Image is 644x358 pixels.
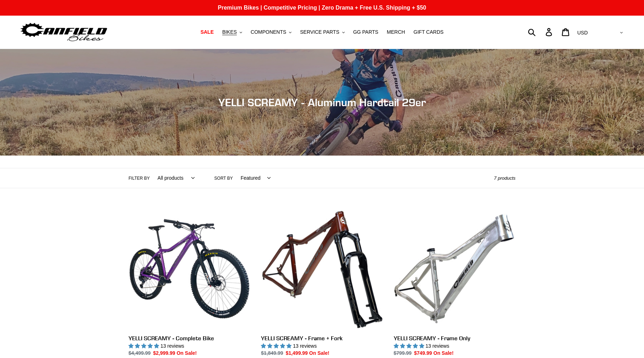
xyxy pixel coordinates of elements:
[20,21,108,43] img: Canfield Bikes
[219,27,246,37] button: BIKES
[300,29,339,35] span: SERVICE PARTS
[247,27,295,37] button: COMPONENTS
[129,175,150,181] label: Filter by
[383,27,409,37] a: MERCH
[410,27,447,37] a: GIFT CARDS
[532,24,550,40] input: Search
[296,27,348,37] button: SERVICE PARTS
[222,29,237,35] span: BIKES
[387,29,405,35] span: MERCH
[197,27,217,37] a: SALE
[353,29,378,35] span: GG PARTS
[414,29,444,35] span: GIFT CARDS
[494,175,515,181] span: 7 products
[214,175,233,181] label: Sort by
[218,96,426,109] span: YELLI SCREAMY - Aluminum Hardtail 29er
[350,27,382,37] a: GG PARTS
[251,29,286,35] span: COMPONENTS
[201,29,214,35] span: SALE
